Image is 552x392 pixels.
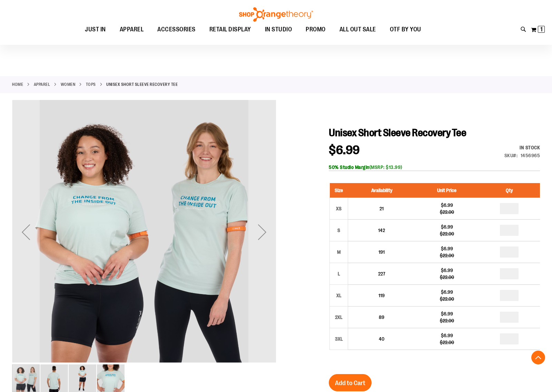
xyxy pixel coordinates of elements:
img: Closeup of 2024 AUGUST Unisex Short Sleeve Recovery Tee [97,364,125,392]
div: $22.00 [419,252,475,259]
div: $22.00 [419,230,475,237]
div: Previous [12,100,40,364]
strong: Unisex Short Sleeve Recovery Tee [106,81,178,88]
div: Main of 2024 AUGUST Unisex Short Sleeve Recovery Tee [12,100,276,364]
div: M [334,247,344,257]
span: Add to Cart [335,379,365,387]
div: $6.99 [419,223,475,230]
span: 40 [379,336,384,342]
th: Unit Price [415,183,479,198]
img: Front of 2024 AUGUST Unisex Short Sleeve Recovery Tee [69,364,96,392]
strong: SKU [504,153,518,158]
span: 191 [378,249,385,255]
th: Qty [479,183,540,198]
div: $22.00 [419,209,475,215]
div: 2XL [334,312,344,322]
span: $6.99 [329,143,360,157]
div: $6.99 [419,202,475,209]
img: Back of 2024 AUGUST Unisex Short Sleeve Recovery Tee [40,364,68,392]
div: $22.00 [419,295,475,302]
button: Add to Cart [329,374,372,391]
button: Back To Top [531,351,545,364]
a: APPAREL [34,81,50,88]
span: Unisex Short Sleeve Recovery Tee [329,127,466,139]
a: WOMEN [61,81,76,88]
th: Size [330,183,348,198]
div: $6.99 [419,267,475,274]
b: 50% Studio Margin [329,164,369,170]
div: (MSRP: $13.99) [329,164,540,171]
th: Availability [348,183,415,198]
div: $22.00 [419,274,475,281]
span: PROMO [306,22,326,37]
span: 142 [378,228,385,233]
span: APPAREL [120,22,144,37]
span: ACCESSORIES [157,22,196,37]
div: 3XL [334,334,344,344]
div: In stock [504,144,540,151]
div: $6.99 [419,289,475,295]
span: OTF BY YOU [390,22,421,37]
span: 119 [378,293,385,298]
div: L [334,269,344,279]
div: Availability [504,144,540,151]
div: Next [248,100,276,364]
div: $22.00 [419,339,475,346]
span: 21 [379,206,384,211]
span: ALL OUT SALE [339,22,376,37]
span: IN STUDIO [265,22,292,37]
div: $6.99 [419,310,475,317]
span: 1 [540,26,543,33]
div: $22.00 [419,317,475,324]
span: JUST IN [85,22,106,37]
img: Main of 2024 AUGUST Unisex Short Sleeve Recovery Tee [12,99,276,362]
span: 89 [379,314,384,320]
div: 1456965 [521,152,540,159]
div: S [334,225,344,235]
div: XS [334,203,344,214]
a: Home [12,81,23,88]
span: RETAIL DISPLAY [209,22,251,37]
div: XL [334,290,344,301]
a: Tops [86,81,96,88]
div: $6.99 [419,245,475,252]
span: 227 [378,271,385,277]
img: Shop Orangetheory [238,7,314,22]
div: $6.99 [419,332,475,339]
